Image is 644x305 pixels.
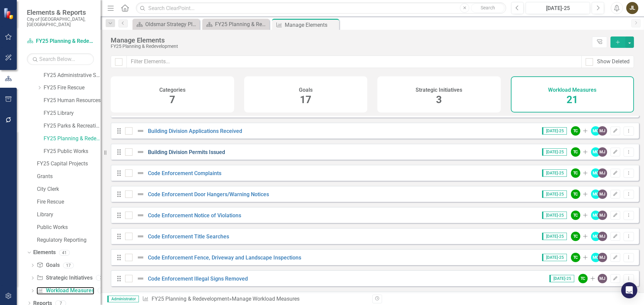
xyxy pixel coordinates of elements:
div: MJ [598,211,607,220]
a: Building Division Applications Received [148,128,242,134]
span: 7 [169,94,175,105]
div: FY25 Planning & Redevelopment [111,44,589,49]
a: Workload Measures [37,287,94,295]
a: FY25 Planning & Redevelopment - Strategic Plan [204,20,268,28]
span: [DATE]-25 [542,254,567,261]
div: MJ [598,253,607,262]
div: MJ [598,274,607,283]
small: City of [GEOGRAPHIC_DATA], [GEOGRAPHIC_DATA] [27,16,94,27]
span: Search [481,5,495,10]
div: 3 [96,275,107,281]
button: Search [471,3,504,13]
h4: Strategic Initiatives [416,87,462,93]
div: TC [571,253,580,262]
input: Search Below... [27,53,94,65]
img: Not Defined [137,127,145,135]
a: City Clerk [37,185,101,193]
div: 17 [63,262,74,268]
div: Show Deleted [597,58,630,66]
a: FY25 Administrative Services [44,72,101,79]
img: Not Defined [137,190,145,198]
span: [DATE]-25 [542,169,567,177]
a: FY25 Planning & Redevelopment [152,296,229,302]
a: FY25 Public Works [44,148,101,155]
div: TC [578,274,588,283]
div: MC [591,232,600,241]
div: MC [591,126,600,136]
a: Public Works [37,224,101,231]
div: MJ [598,147,607,157]
span: [DATE]-25 [542,127,567,135]
span: 17 [300,94,311,105]
img: Not Defined [137,253,145,261]
div: Oldsmar Strategy Plan [145,20,198,28]
div: MC [591,168,600,178]
span: 3 [436,94,442,105]
a: Code Enforcement Title Searches [148,233,229,240]
a: Regulatory Reporting [37,236,101,244]
img: Not Defined [137,169,145,177]
div: Manage Elements [285,21,337,29]
a: Code Enforcement Fence, Driveway and Landscape Inspections [148,254,301,261]
a: Building Division Permits Issued [148,149,225,155]
h4: Workload Measures [548,87,596,93]
img: Not Defined [137,148,145,156]
div: MJ [598,168,607,178]
a: FY25 Library [44,109,101,117]
div: TC [571,211,580,220]
h4: Categories [159,87,185,93]
a: FY25 Planning & Redevelopment [44,135,101,143]
a: Goals [37,261,59,269]
button: [DATE]-25 [526,2,590,14]
span: Elements & Reports [27,8,94,16]
div: MC [591,189,600,199]
a: FY25 Fire Rescue [44,84,101,92]
span: [DATE]-25 [542,212,567,219]
div: 41 [59,250,70,255]
div: TC [571,189,580,199]
img: Not Defined [137,232,145,240]
h4: Goals [299,87,313,93]
a: Oldsmar Strategy Plan [134,20,198,28]
a: Code Enforcement Notice of Violations [148,212,241,219]
div: MJ [598,126,607,136]
div: TC [571,126,580,136]
div: MJ [598,189,607,199]
div: Open Intercom Messenger [621,282,637,298]
div: [DATE]-25 [528,4,588,12]
a: Fire Rescue [37,198,101,206]
input: Search ClearPoint... [136,2,506,14]
div: Manage Elements [111,36,589,44]
input: Filter Elements... [126,56,582,68]
span: [DATE]-25 [549,275,574,282]
div: MC [591,211,600,220]
button: JL [626,2,638,14]
div: » Manage Workload Measures [142,295,367,303]
a: Code Enforcement Door Hangers/Warning Notices [148,191,269,198]
div: TC [571,232,580,241]
span: Administrator [107,296,139,302]
a: Elements [33,249,56,256]
a: FY25 Human Resources [44,97,101,104]
img: Not Defined [137,275,145,283]
div: 21 [98,288,108,294]
div: MC [591,147,600,157]
span: 21 [567,94,578,105]
img: ClearPoint Strategy [3,8,15,19]
a: Code Enforcement Complaints [148,170,221,176]
a: Grants [37,173,101,180]
a: Strategic Initiatives [37,274,92,282]
a: FY25 Planning & Redevelopment [27,37,94,45]
span: [DATE]-25 [542,233,567,240]
span: [DATE]-25 [542,148,567,156]
div: FY25 Planning & Redevelopment - Strategic Plan [215,20,268,28]
a: Library [37,211,101,219]
a: FY25 Capital Projects [37,160,101,168]
span: [DATE]-25 [542,190,567,198]
img: Not Defined [137,211,145,219]
div: TC [571,168,580,178]
div: MJ [598,232,607,241]
a: FY25 Parks & Recreation [44,122,101,130]
div: MC [591,253,600,262]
